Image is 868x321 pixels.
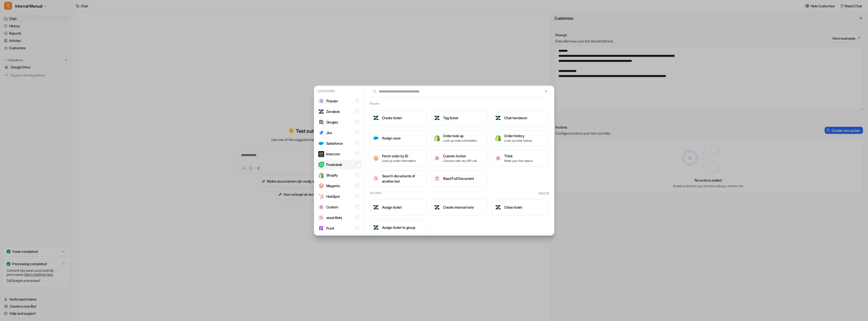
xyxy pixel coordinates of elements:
[316,88,362,94] p: Categories
[326,130,332,135] p: Jira
[443,153,477,159] h3: Custom Action
[382,225,415,230] h3: Assign ticket to group
[443,138,477,143] p: Look up order information
[538,191,549,195] button: View All
[495,115,501,121] img: Chat handover
[504,153,533,159] h3: Think
[382,173,423,184] h3: Search documents of another bot
[492,199,549,215] button: Close ticketClose ticket
[495,155,501,161] img: Think
[382,153,416,159] h3: Fetch order by ID
[492,110,549,126] button: Chat handoverChat handover
[504,138,532,143] p: Look up order history
[373,204,379,210] img: Assign ticket
[373,155,379,161] img: Fetch order by ID
[373,135,379,141] img: Assign case
[431,170,488,187] button: Read Full DocumentRead Full Document
[326,162,342,167] p: Freshdesk
[504,133,532,138] h3: Order history
[492,130,549,146] button: Order historyOrder historyLook up order history
[326,141,343,146] p: Salesforce
[326,215,342,220] p: eesel Bots
[326,98,338,104] p: Popular
[434,155,440,161] img: Custom Action
[443,133,477,138] h3: Order look up
[326,194,340,199] p: HubSpot
[326,151,340,157] p: Intercom
[326,109,340,114] p: Zendesk
[431,110,488,126] button: Tag ticketTag ticket
[382,115,402,120] h3: Create ticket
[326,226,335,231] p: Front
[382,205,402,210] h3: Assign ticket
[504,205,522,210] h3: Close ticket
[495,135,501,141] img: Order history
[431,130,488,146] button: Order look upOrder look upLook up order information
[431,199,488,215] button: Create internal noteCreate internal note
[382,159,416,163] p: Look up order information
[370,101,379,106] h2: Popular
[370,199,427,215] button: Assign ticketAssign ticket
[443,205,474,210] h3: Create internal note
[326,172,338,178] p: Shopify
[373,225,379,231] img: Assign ticket to group
[504,115,527,120] h3: Chat handover
[504,159,533,163] p: Make your bot reason
[434,176,440,181] img: Read Full Document
[431,150,488,166] button: Custom ActionCustom ActionConnect with any API call
[443,115,458,120] h3: Tag ticket
[370,110,427,126] button: Create ticketCreate ticket
[443,159,477,163] p: Connect with any API call
[370,219,427,236] button: Assign ticket to groupAssign ticket to group
[434,204,440,210] img: Create internal note
[492,150,549,166] button: ThinkThinkMake your bot reason
[326,204,338,210] p: Custom
[326,183,340,188] p: Magento
[370,130,427,146] button: Assign caseAssign case
[370,170,427,187] button: Search documents of another botSearch documents of another bot
[495,204,501,210] img: Close ticket
[434,135,440,141] img: Order look up
[373,176,379,181] img: Search documents of another bot
[382,135,401,141] h3: Assign case
[326,119,338,125] p: Gorgias
[434,115,440,121] img: Tag ticket
[370,150,427,166] button: Fetch order by IDFetch order by IDLook up order information
[443,176,474,181] h3: Read Full Document
[370,191,381,195] h2: Zendesk
[373,115,379,121] img: Create ticket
